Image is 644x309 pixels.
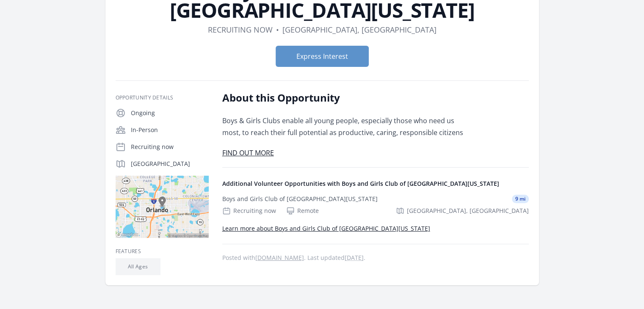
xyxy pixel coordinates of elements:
p: Posted with . Last updated . [222,254,529,261]
a: FIND OUT MORE [222,148,274,157]
div: Remote [286,207,319,215]
p: Boys & Girls Clubs enable all young people, especially those who need us most, to reach their ful... [222,115,470,138]
dd: Recruiting now [208,24,273,36]
a: Boys and Girls Club of [GEOGRAPHIC_DATA][US_STATE] 9 mi Recruiting now Remote [GEOGRAPHIC_DATA], ... [219,188,532,222]
p: In-Person [131,126,209,134]
li: All Ages [116,258,160,275]
h3: Features [116,248,209,255]
div: • [276,24,279,36]
a: Learn more about Boys and Girls Club of [GEOGRAPHIC_DATA][US_STATE] [222,224,430,232]
h4: Additional Volunteer Opportunities with Boys and Girls Club of [GEOGRAPHIC_DATA][US_STATE] [222,179,529,188]
div: Recruiting now [222,207,276,215]
img: Map [116,176,209,238]
dd: [GEOGRAPHIC_DATA], [GEOGRAPHIC_DATA] [282,24,437,36]
p: Recruiting now [131,143,209,151]
button: Express Interest [276,46,369,67]
p: [GEOGRAPHIC_DATA] [131,160,209,168]
p: Ongoing [131,109,209,117]
h3: Opportunity Details [116,94,209,101]
span: 9 mi [512,195,529,203]
div: Boys and Girls Club of [GEOGRAPHIC_DATA][US_STATE] [222,195,378,203]
abbr: Fri, Dec 13, 2024 10:37 PM [345,254,364,262]
a: [DOMAIN_NAME] [255,254,304,262]
h2: About this Opportunity [222,91,470,105]
span: [GEOGRAPHIC_DATA], [GEOGRAPHIC_DATA] [407,207,529,215]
